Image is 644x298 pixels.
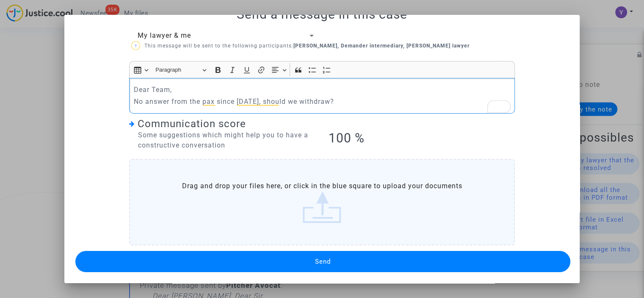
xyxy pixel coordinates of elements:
[293,43,470,49] b: [PERSON_NAME], Demander intermediary, [PERSON_NAME] lawyer
[138,118,246,130] span: Communication score
[134,96,511,107] p: No answer from the pax since [DATE], should we withdraw?
[152,63,210,76] button: Paragraph
[131,41,470,51] p: This message will be sent to the following participants:
[138,31,191,39] span: My lawyer & me
[315,258,331,265] span: Send
[134,84,511,95] p: Dear Team,
[129,130,316,150] div: Some suggestions which might help you to have a constructive conversation
[75,251,570,272] button: Send
[155,65,199,75] span: Paragraph
[134,44,137,48] span: ?
[129,61,515,78] div: Editor toolbar
[129,78,515,114] div: Rich Text Editor, main
[328,131,515,146] h1: 100 %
